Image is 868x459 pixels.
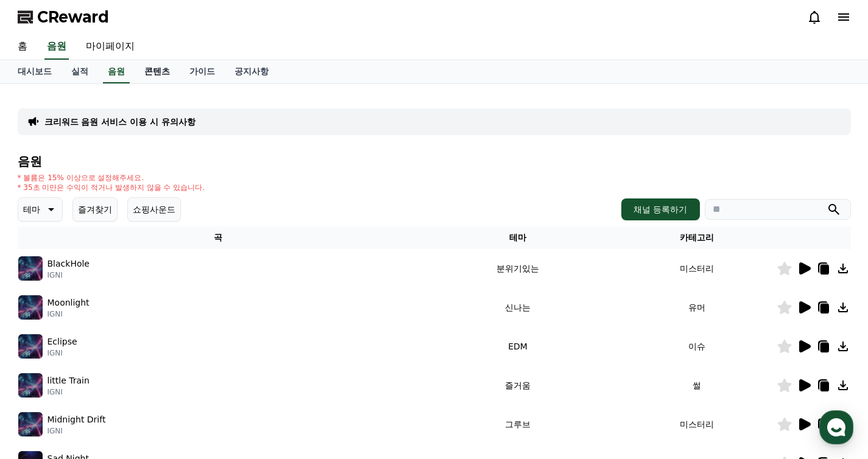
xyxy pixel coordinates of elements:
span: 설정 [188,376,203,386]
th: 테마 [418,226,616,249]
a: 가이드 [180,60,225,83]
td: 미스터리 [617,405,777,444]
td: 즐거움 [418,366,616,405]
a: 마이페이지 [76,34,144,60]
td: 이슈 [617,327,777,366]
span: 대화 [111,377,126,387]
button: 채널 등록하기 [621,198,699,220]
p: little Train [48,374,90,387]
a: 대화 [80,358,157,388]
p: IGNI [48,309,90,319]
p: BlackHole [48,258,90,270]
a: 음원 [103,60,130,83]
p: IGNI [48,270,90,280]
p: IGNI [48,426,106,436]
p: Moonlight [48,296,90,309]
a: 대시보드 [8,60,62,83]
img: music [18,412,43,436]
p: Midnight Drift [48,413,106,426]
button: 테마 [18,197,63,222]
a: 홈 [8,34,37,60]
img: music [18,295,43,320]
span: 홈 [38,376,46,386]
img: music [18,334,43,359]
td: 그루브 [418,405,616,444]
th: 카테고리 [617,226,777,249]
a: 공지사항 [225,60,278,83]
td: 분위기있는 [418,249,616,288]
a: 음원 [44,34,69,60]
td: 신나는 [418,288,616,327]
button: 쇼핑사운드 [127,197,181,222]
a: 설정 [157,358,234,388]
img: music [18,373,43,398]
button: 즐겨찾기 [72,197,118,222]
img: music [18,256,43,281]
a: CReward [18,7,109,27]
p: IGNI [48,387,90,397]
h4: 음원 [18,155,851,168]
td: 썰 [617,366,777,405]
p: * 볼륨은 15% 이상으로 설정해주세요. [18,173,205,183]
td: EDM [418,327,616,366]
a: 실적 [62,60,98,83]
p: * 35초 미만은 수익이 적거나 발생하지 않을 수 있습니다. [18,183,205,192]
td: 미스터리 [617,249,777,288]
span: CReward [37,7,109,27]
a: 콘텐츠 [135,60,180,83]
p: 테마 [23,201,40,218]
a: 크리워드 음원 서비스 이용 시 유의사항 [44,116,196,128]
p: Eclipse [48,335,77,348]
td: 유머 [617,288,777,327]
a: 홈 [4,358,80,388]
p: IGNI [48,348,77,358]
th: 곡 [18,226,419,249]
